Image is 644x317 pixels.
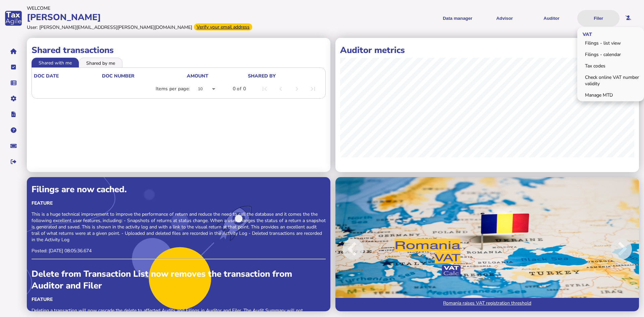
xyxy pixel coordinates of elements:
[79,58,122,67] li: Shared by me
[187,73,208,79] div: Amount
[6,139,20,153] button: Raise a support ticket
[578,61,643,71] a: Tax codes
[32,296,326,303] div: Feature
[6,76,20,90] button: Data manager
[34,73,59,79] div: doc date
[32,58,79,67] li: Shared with me
[102,73,135,79] div: doc number
[27,24,38,31] div: User:
[6,155,20,169] button: Sign out
[102,73,186,79] div: doc number
[335,177,639,311] img: Image for blog post: Romania raises VAT registration threshold
[577,26,595,42] span: VAT
[335,298,639,311] a: Romania raises VAT registration threshold
[32,44,326,56] h1: Shared transactions
[6,107,20,121] button: Developer hub links
[626,16,631,20] i: Email needs to be verified
[483,10,526,27] button: Shows a dropdown of VAT Advisor options
[530,10,573,27] button: Auditor
[6,92,20,106] button: Manage settings
[32,211,326,243] p: This is a huge technical improvement to improve the performance of return and reduce the need to ...
[32,200,326,206] div: Feature
[6,44,20,58] button: Home
[34,73,101,79] div: doc date
[578,49,643,60] a: Filings - calendar
[156,86,190,92] div: Items per page:
[340,44,634,56] h1: Auditor metrics
[578,72,643,89] a: Check online VAT number validity
[32,183,326,195] div: Filings are now cached.
[187,73,247,79] div: Amount
[32,268,326,292] div: Delete from Transaction List now removes the transaction from Auditor and Filer
[578,90,643,100] a: Manage MTD
[27,5,322,11] div: Welcome
[583,182,639,316] button: Next
[248,73,322,79] div: shared by
[248,73,276,79] div: shared by
[233,86,246,92] div: 0 of 0
[578,38,643,48] a: Filings - list view
[39,24,192,31] div: [PERSON_NAME][EMAIL_ADDRESS][PERSON_NAME][DOMAIN_NAME]
[11,83,16,83] i: Data manager
[577,10,620,27] button: Filer
[194,23,252,31] div: Verify your email address
[6,123,20,137] button: Help pages
[325,10,620,27] menu: navigate products
[32,248,326,254] p: Posted: [DATE] 08:05:36.674
[436,10,479,27] button: Shows a dropdown of Data manager options
[335,182,392,316] button: Previous
[27,11,322,23] div: [PERSON_NAME]
[6,60,20,74] button: Tasks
